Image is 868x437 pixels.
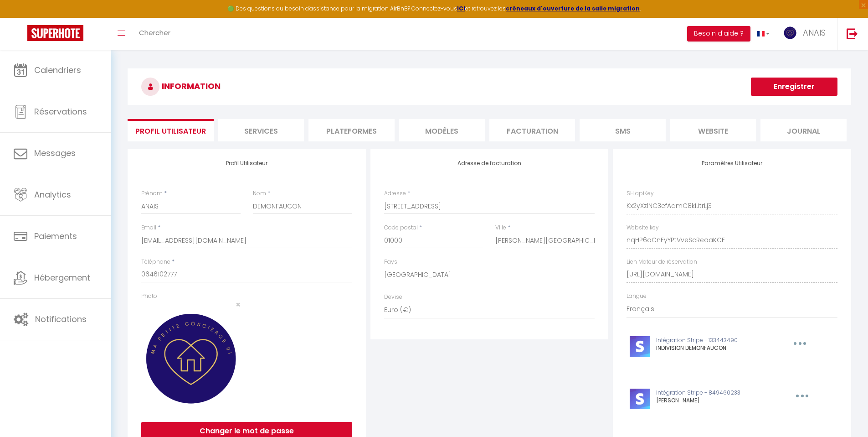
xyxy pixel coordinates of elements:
[656,389,775,397] p: Intégration Stripe - 849460233
[141,189,163,198] label: Prénom
[34,147,76,159] span: Messages
[35,313,87,325] span: Notifications
[627,258,697,266] label: Lien Moteur de réservation
[141,309,241,408] img: 16807774051468.png
[627,292,647,301] label: Langue
[630,336,650,357] img: stripe-logo.jpeg
[656,344,726,352] span: INDIVISION DEMONFAUCON
[141,224,156,232] label: Email
[656,336,773,345] p: Intégration Stripe - 133443490
[132,18,177,50] a: Chercher
[687,26,750,42] button: Besoin d'aide ?
[34,64,81,76] span: Calendriers
[218,119,304,141] li: Services
[847,28,858,39] img: logout
[253,189,266,198] label: Nom
[751,78,837,96] button: Enregistrer
[803,27,826,38] span: ANAIS
[139,28,170,37] span: Chercher
[627,189,654,198] label: SH apiKey
[141,258,170,266] label: Téléphone
[506,5,640,12] a: créneaux d'ouverture de la salle migration
[627,224,659,232] label: Website key
[141,292,157,301] label: Photo
[783,26,797,40] img: ...
[384,258,397,266] label: Pays
[384,224,418,232] label: Code postal
[34,106,87,117] span: Réservations
[670,119,756,141] li: website
[34,189,71,200] span: Analytics
[128,119,213,141] li: Profil Utilisateur
[627,160,837,166] h4: Paramètres Utilisateur
[760,119,846,141] li: Journal
[141,160,352,166] h4: Profil Utilisateur
[384,189,406,198] label: Adresse
[308,119,394,141] li: Plateformes
[495,224,506,232] label: Ville
[34,272,90,283] span: Hébergement
[399,119,485,141] li: MODÈLES
[128,68,851,105] h3: INFORMATION
[489,119,575,141] li: Facturation
[7,4,35,31] button: Ouvrir le widget de chat LiveChat
[776,18,837,50] a: ... ANAIS
[384,160,595,166] h4: Adresse de facturation
[236,299,241,310] span: ×
[656,396,700,404] span: [PERSON_NAME]
[457,5,465,12] a: ICI
[384,293,402,302] label: Devise
[236,301,241,309] button: Close
[580,119,665,141] li: SMS
[34,230,77,242] span: Paiements
[27,25,83,41] img: Super Booking
[630,389,650,409] img: stripe-logo.jpeg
